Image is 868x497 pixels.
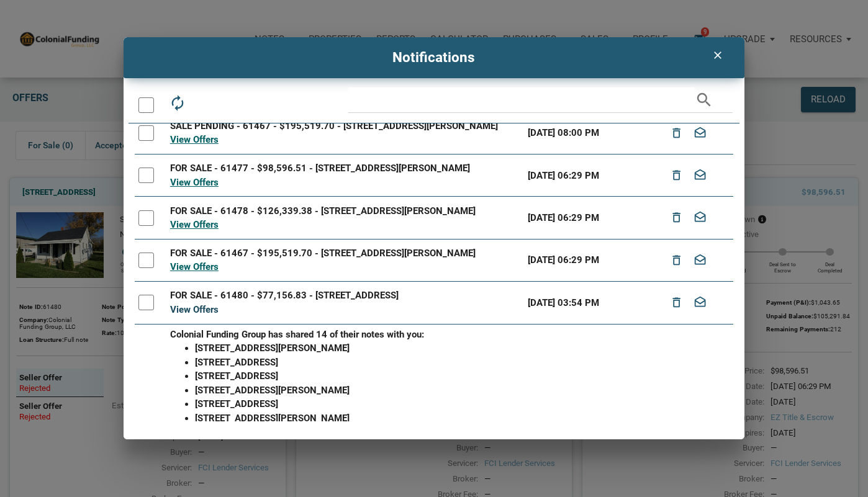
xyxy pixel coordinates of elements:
a: View Offers [170,219,219,230]
button: clear [702,43,733,67]
i: clear [710,49,725,61]
div: SALE PENDING - 61467 - $195,519.70 - [STREET_ADDRESS][PERSON_NAME] [170,119,522,133]
button: delete_outline [665,249,689,272]
td: [DATE] 08:00 PM [525,112,644,154]
button: delete_outline [665,122,689,145]
a: View Offers [170,177,219,188]
div: FOR SALE - 61467 - $195,519.70 - [STREET_ADDRESS][PERSON_NAME] [170,246,522,261]
li: [STREET_ADDRESS] [195,397,522,411]
i: delete_outline [669,122,684,144]
i: autorenew [169,94,186,112]
div: FOR SALE - 61480 - $77,156.83 - [STREET_ADDRESS] [170,289,522,303]
button: delete_outline [665,291,689,315]
i: delete_outline [669,207,684,229]
button: delete_outline [665,206,689,230]
td: [DATE] 03:54 PM [525,282,644,324]
button: drafts [689,122,712,145]
div: FOR SALE - 61477 - $98,596.51 - [STREET_ADDRESS][PERSON_NAME] [170,161,522,176]
td: [DATE] 06:29 PM [525,154,644,197]
i: search [695,87,713,113]
i: drafts [692,207,707,229]
h4: Notifications [133,47,736,68]
button: drafts [689,249,712,272]
li: [STREET_ADDRESS] [195,369,522,383]
button: drafts [689,206,712,230]
i: drafts [692,249,707,271]
div: FOR SALE - 61478 - $126,339.38 - [STREET_ADDRESS][PERSON_NAME] [170,204,522,218]
a: View Offers [170,134,219,145]
div: Colonial Funding Group has shared 14 of their notes with you: [170,328,522,342]
li: [STREET_ADDRESS][PERSON_NAME] [195,341,522,356]
td: [DATE] 06:29 PM [525,197,644,239]
li: [STREET_ADDRESS][PERSON_NAME] [195,383,522,398]
i: delete_outline [669,164,684,187]
button: drafts [689,164,712,187]
td: [DATE] 06:29 PM [525,239,644,281]
button: autorenew [163,87,191,115]
li: [STREET_ADDRESS] [195,356,522,370]
li: [STREET_ADDRESS][PERSON_NAME] [195,411,522,426]
a: View Offers [170,261,219,272]
a: View Offers [170,304,219,315]
i: delete_outline [669,292,684,314]
button: drafts [689,291,712,315]
i: delete_outline [669,249,684,271]
i: drafts [692,292,707,314]
i: drafts [692,164,707,187]
button: delete_outline [665,164,689,187]
i: drafts [692,122,707,144]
